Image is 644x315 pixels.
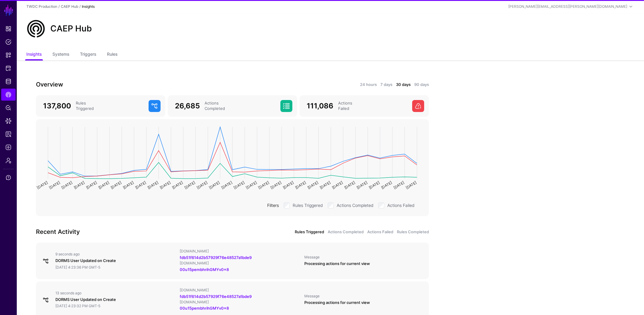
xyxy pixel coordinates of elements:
label: Actions Failed [387,201,415,208]
text: [DATE] [356,180,368,190]
text: [DATE] [208,180,220,190]
a: fdb51f614d2b57929f76e48527a1bde9 [180,294,252,299]
span: Data Lens [5,118,11,124]
a: Insights [26,49,42,60]
text: [DATE] [220,180,233,190]
a: Snippets [1,49,16,61]
span: Reports [5,131,11,137]
span: Admin [5,157,11,163]
text: [DATE] [245,180,257,190]
div: [DATE] 4:23:36 PM GMT-5 [55,265,175,270]
a: Policy Lens [1,102,16,114]
h2: CAEP Hub [50,24,92,34]
text: [DATE] [344,180,356,190]
div: [PERSON_NAME][EMAIL_ADDRESS][PERSON_NAME][DOMAIN_NAME] [508,4,627,9]
strong: Insights [82,4,95,9]
div: [DOMAIN_NAME] [180,261,299,266]
a: Rules Triggered [295,229,324,235]
div: [DOMAIN_NAME] [180,288,299,293]
text: [DATE] [85,180,98,190]
div: / [57,4,61,9]
h3: Recent Activity [36,227,229,237]
text: [DATE] [380,180,393,190]
text: [DATE] [61,180,73,190]
text: [DATE] [134,180,147,190]
span: 137,800 [43,102,71,110]
label: Actions Completed [337,201,374,208]
a: Policies [1,36,16,48]
a: Systems [52,49,69,60]
span: Identity Data Fabric [5,78,11,84]
a: Protected Systems [1,62,16,74]
text: [DATE] [294,180,307,190]
a: Reports [1,128,16,140]
text: [DATE] [270,180,282,190]
a: SGNL [4,4,14,17]
a: TWDC Production [26,4,57,9]
text: [DATE] [393,180,405,190]
div: DORMS User Updated on Create [55,297,175,303]
span: Snippets [5,52,11,58]
a: Actions Completed [328,229,364,235]
text: [DATE] [171,180,184,190]
a: 7 days [380,82,392,88]
a: CAEP Hub [61,4,78,9]
a: fdb51f614d2b57929f76e48527a1bde9 [180,255,252,260]
text: [DATE] [319,180,331,190]
text: [DATE] [98,180,110,190]
span: CAEP Hub [5,92,11,98]
text: [DATE] [282,180,294,190]
span: Protected Systems [5,65,11,71]
text: [DATE] [110,180,122,190]
label: Rules Triggered [293,201,323,208]
span: Policies [5,39,11,45]
a: Dashboard [1,23,16,35]
text: [DATE] [233,180,245,190]
text: [DATE] [36,180,48,190]
div: 13 seconds ago [55,291,175,296]
text: [DATE] [307,180,319,190]
span: 111,086 [307,102,333,110]
span: 26,685 [175,102,200,110]
a: CAEP Hub [1,89,16,101]
text: [DATE] [159,180,171,190]
div: [DOMAIN_NAME] [180,249,299,254]
a: Rules [107,49,117,60]
text: [DATE] [48,180,61,190]
h3: Overview [36,80,229,89]
span: Dashboard [5,26,11,32]
a: 00u15pembhrihGMYv0x8 [180,306,229,311]
text: [DATE] [405,180,417,190]
a: Data Lens [1,115,16,127]
div: Processing actions for current view [304,300,424,306]
div: DORMS User Updated on Create [55,258,175,264]
text: [DATE] [122,180,134,190]
a: Logs [1,141,16,153]
text: [DATE] [147,180,159,190]
span: Logs [5,144,11,150]
a: 24 hours [360,82,377,88]
span: Support [5,175,11,181]
a: Triggers [80,49,96,60]
a: Rules Completed [397,229,429,235]
text: [DATE] [368,180,380,190]
text: [DATE] [196,180,208,190]
div: [DATE] 4:23:32 PM GMT-5 [55,304,175,308]
div: Message [304,255,424,260]
a: 90 days [414,82,429,88]
div: Actions Failed [336,101,410,111]
a: Actions Failed [367,229,393,235]
div: Rules Triggered [73,101,146,111]
a: Admin [1,155,16,166]
text: [DATE] [184,180,196,190]
a: 30 days [396,82,411,88]
a: Identity Data Fabric [1,75,16,87]
div: [DOMAIN_NAME] [180,300,299,305]
div: Actions Completed [202,101,278,111]
a: 00u15pembhrihGMYv0x8 [180,267,229,272]
text: [DATE] [73,180,85,190]
div: / [78,4,82,9]
div: Processing actions for current view [304,261,424,267]
div: 9 seconds ago [55,252,175,257]
span: Policy Lens [5,105,11,111]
